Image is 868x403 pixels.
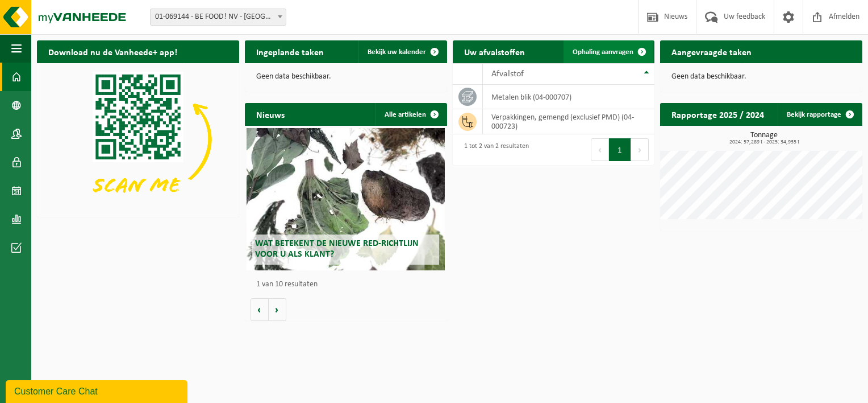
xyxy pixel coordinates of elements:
[269,298,286,321] button: Volgende
[151,9,286,25] span: 01-069144 - BE FOOD! NV - BRUGGE
[368,48,426,56] span: Bekijk uw kalender
[256,281,441,289] p: 1 van 10 resultaten
[609,138,631,161] button: 1
[660,103,775,125] h2: Rapportage 2025 / 2024
[483,109,655,134] td: verpakkingen, gemengd (exclusief PMD) (04-000723)
[666,139,862,145] span: 2024: 57,289 t - 2025: 34,935 t
[491,69,524,79] span: Afvalstof
[483,85,655,109] td: metalen blik (04-000707)
[573,48,633,56] span: Ophaling aanvragen
[150,9,286,26] span: 01-069144 - BE FOOD! NV - BRUGGE
[660,40,763,63] h2: Aangevraagde taken
[6,378,190,403] iframe: chat widget
[245,40,335,63] h2: Ingeplande taken
[247,128,445,270] a: Wat betekent de nieuwe RED-richtlijn voor u als klant?
[37,40,189,63] h2: Download nu de Vanheede+ app!
[631,138,649,161] button: Next
[666,131,862,145] h3: Tonnage
[375,103,446,126] a: Alle artikelen
[245,103,296,125] h2: Nieuws
[255,239,419,259] span: Wat betekent de nieuwe RED-richtlijn voor u als klant?
[671,73,851,81] p: Geen data beschikbaar.
[37,63,239,215] img: Download de VHEPlus App
[591,138,609,161] button: Previous
[564,40,653,63] a: Ophaling aanvragen
[256,73,436,81] p: Geen data beschikbaar.
[453,40,536,63] h2: Uw afvalstoffen
[251,298,269,321] button: Vorige
[778,103,861,126] a: Bekijk rapportage
[458,137,529,162] div: 1 tot 2 van 2 resultaten
[358,40,446,63] a: Bekijk uw kalender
